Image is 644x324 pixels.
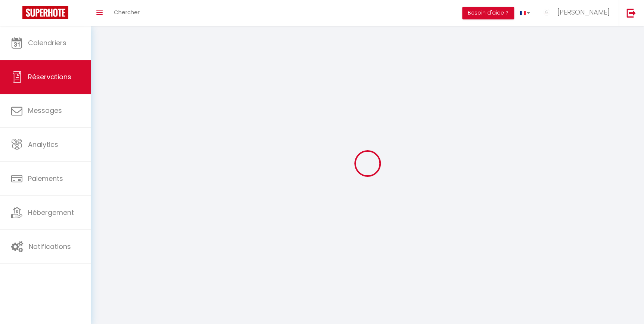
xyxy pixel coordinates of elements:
span: [PERSON_NAME] [557,7,609,17]
img: Super Booking [22,6,68,19]
span: Messages [28,106,62,115]
button: Ouvrir le widget de chat LiveChat [6,3,28,25]
img: logout [626,8,636,18]
span: Réservations [28,72,71,81]
span: Notifications [29,242,71,251]
button: Besoin d'aide ? [462,7,514,19]
span: Hébergement [28,208,74,217]
img: ... [541,7,552,18]
span: Chercher [114,8,140,16]
span: Calendriers [28,38,66,47]
span: Paiements [28,174,63,183]
span: Analytics [28,140,58,149]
